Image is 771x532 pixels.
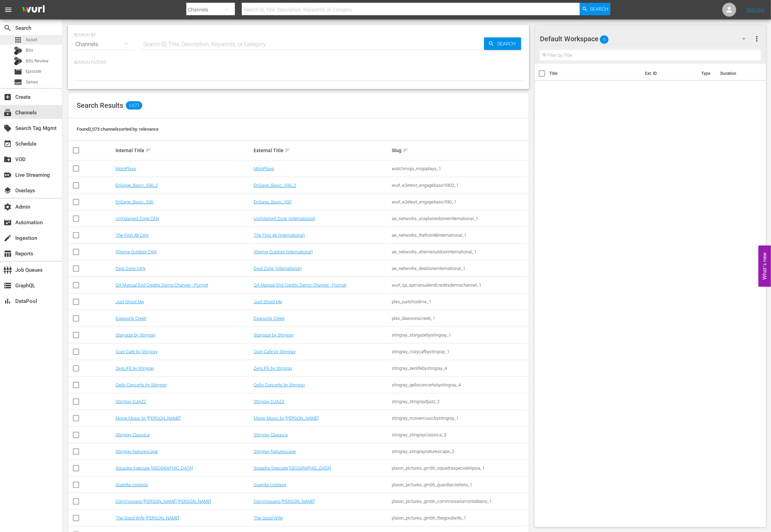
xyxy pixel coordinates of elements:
span: Episode [26,68,41,75]
a: EnGage_Basic_930 [116,199,153,204]
a: The First 48 (International) [254,233,305,238]
a: Dawson's Creek [116,316,146,321]
span: Search Results [77,101,123,110]
a: Stingray Naturescape [254,449,296,454]
span: Bits Review [26,58,49,64]
span: Found 2,073 channels sorted by: relevance [77,127,159,132]
th: Type [697,64,716,83]
a: UnXplained Zone CAN [116,216,159,221]
a: Squadra Speciale [GEOGRAPHIC_DATA] [254,465,331,471]
a: Guardia costiera [254,482,286,487]
div: stingray_stargazebystingray_1 [392,332,528,338]
a: Stingray Classica [116,432,150,437]
span: Create [3,93,12,101]
span: Search [3,24,12,32]
span: 0 [600,32,609,47]
div: stingray_zenlifebystingray_4 [392,366,528,371]
div: Bits [14,46,22,55]
a: Xtreme Outdoor CAN [116,249,156,254]
a: ZenLIFE by Stingray [254,366,292,371]
span: VOD [3,155,12,164]
div: plaion_pictures_gmbh_commissariomontalbano_1 [392,499,528,504]
a: Sign Out [746,7,764,12]
span: sort [285,147,291,154]
span: Overlays [3,186,12,195]
a: Just Shoot Me [254,299,282,304]
div: ae_networks_unxplainedzoneinternational_1 [392,216,528,221]
a: EnGage_Basic_930_2 [254,183,296,188]
span: Series [26,79,38,86]
a: Movie Music by [PERSON_NAME] [116,416,180,421]
span: more_vert [753,35,761,43]
a: Stingray DJAZZ [254,399,285,404]
a: MojoPlays [254,166,274,171]
div: stingray_moviemusicbystingray_1 [392,416,528,421]
div: plex_justshootme_1 [392,299,528,304]
img: ans4CAIJ8jUAAAAAAAAAAAAAAAAAAAAAAAAgQb4GAAAAAAAAAAAAAAAAAAAAAAAAJMjXAAAAAAAAAAAAAAAAAAAAAAAAgAT5G... [17,2,50,18]
div: stingray_stingraynaturescape_2 [392,449,528,454]
a: Commissario [PERSON_NAME] [254,499,315,504]
div: plaion_pictures_gmbh_squadraspecialelipsia_1 [392,465,528,471]
div: stingray_qelloconcertsbystingray_4 [392,382,528,387]
a: UnXplained Zone (International) [254,216,315,221]
span: Asset [26,36,37,43]
div: wurl_e2etest_engagebasic930_1 [392,199,528,204]
a: Stingray Classica [254,432,288,437]
a: Cozy Café by Stingray [254,349,296,354]
div: stingray_stingraydjazz_2 [392,399,528,404]
span: Job Queues [3,266,12,274]
span: DataPool [3,297,12,305]
a: EnGage_Basic_930_2 [116,183,158,188]
a: Commissario [PERSON_NAME] [PERSON_NAME] [116,499,211,504]
th: Ext. ID [641,64,697,83]
div: Channels [74,35,135,54]
span: Ingestion [3,234,12,242]
div: Default Workspace [540,29,752,49]
a: The Good Wife [PERSON_NAME] [116,515,179,521]
div: stingray_stingrayclassica_3 [392,432,528,437]
a: Stargaze by Stingray [254,332,294,338]
a: Squadra Speciale [GEOGRAPHIC_DATA] [116,465,193,471]
button: Search [484,37,521,50]
span: Episode [14,68,22,76]
button: more_vert [753,30,761,47]
span: menu [4,6,12,14]
a: QA Manual End Credits Demo Channel - Pumpit [254,282,346,288]
div: Bits Review [14,57,22,65]
div: plaion_pictures_gmbh_guardiacostiera_1 [392,482,528,487]
div: wurl_qa_qamanualendcreditsdemochannel_1 [392,282,528,288]
a: Xtreme Outdoor (International) [254,249,313,254]
div: Internal Title [116,146,252,155]
a: Stingray Naturescape [116,449,158,454]
a: Dawson's Creek [254,316,285,321]
p: Search Filters: [74,60,524,66]
a: Stingray DJAZZ [116,399,146,404]
a: Qello Concerts by Stingray [254,382,305,387]
th: Duration [716,64,758,83]
span: GraphQL [3,281,12,290]
a: QA Manual End Credits Demo Channel - Pumpit [116,282,208,288]
span: Live Streaming [3,171,12,179]
span: Search Tag Mgmt [3,124,12,132]
span: Asset [14,36,22,44]
span: Series [14,78,22,86]
a: Deal Zone CAN [116,266,145,271]
button: Open Feedback Widget [759,245,771,287]
a: Stargaze by Stingray [116,332,155,338]
div: ae_networks_thefirst48international_1 [392,233,528,238]
a: Qello Concerts by Stingray [116,382,167,387]
div: External Title [254,146,390,155]
a: Guardia costiera [116,482,148,487]
div: ae_networks_dealzoneinternational_1 [392,266,528,271]
a: ZenLIFE by Stingray [116,366,154,371]
a: Cozy Café by Stingray [116,349,158,354]
div: plaion_pictures_gmbh_thegoodwife_1 [392,515,528,521]
a: The Good Wife [254,515,283,521]
span: Automation [3,218,12,227]
div: wurl_e2etest_engagebasic9302_1 [392,183,528,188]
a: MojoPlays [116,166,136,171]
div: ae_networks_xtremeoutdoorinternational_1 [392,249,528,254]
div: Slug [392,146,528,155]
a: EnGage_Basic_930 [254,199,291,204]
span: sort [145,147,152,154]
